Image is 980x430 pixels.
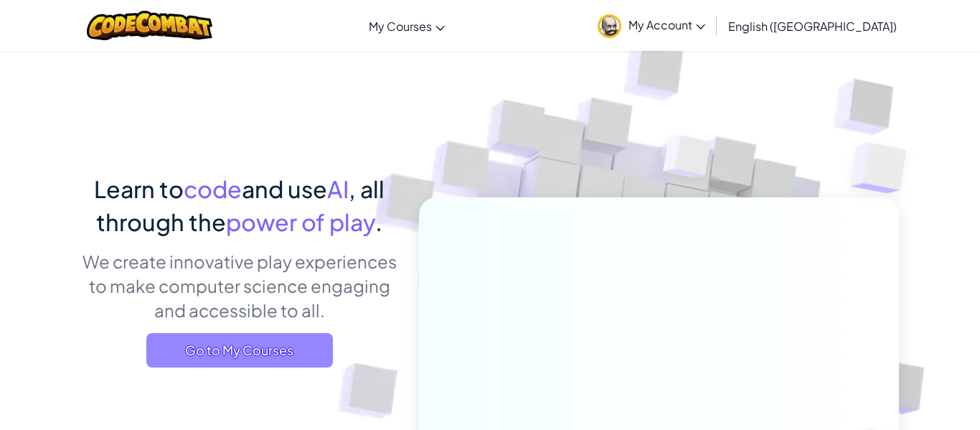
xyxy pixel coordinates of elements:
[362,6,452,45] a: My Courses
[375,207,382,236] span: .
[94,174,184,203] span: Learn to
[590,3,712,48] a: My Account
[636,107,740,214] img: Overlap cubes
[146,333,333,368] a: Go to My Courses
[327,174,349,203] span: AI
[822,108,946,229] img: Overlap cubes
[87,11,212,40] img: CodeCombat logo
[81,249,397,322] p: We create innovative play experiences to make computer science engaging and accessible to all.
[184,174,242,203] span: code
[721,6,904,45] a: English ([GEOGRAPHIC_DATA])
[242,174,327,203] span: and use
[728,19,897,34] span: English ([GEOGRAPHIC_DATA])
[628,17,705,32] span: My Account
[598,14,621,38] img: avatar
[226,207,375,236] span: power of play
[369,19,432,34] span: My Courses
